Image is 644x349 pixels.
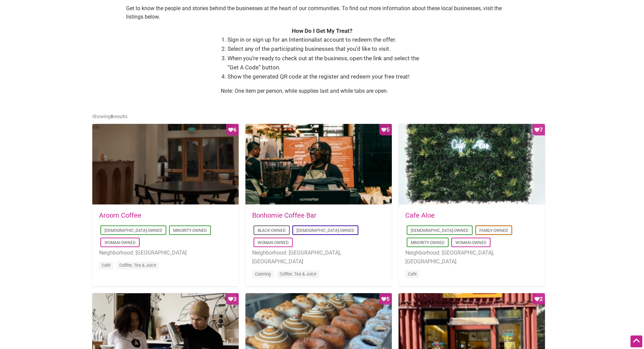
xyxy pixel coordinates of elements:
[252,211,316,219] a: Bonhomie Coffee Bar
[411,228,469,233] a: [DEMOGRAPHIC_DATA]-Owned
[405,211,435,219] a: Cafe Aloe
[405,248,538,266] li: Neighborhood: [GEOGRAPHIC_DATA], [GEOGRAPHIC_DATA]
[119,263,156,268] a: Coffee, Tea & Juice
[92,114,127,119] span: Showing results
[104,240,136,245] a: Woman-Owned
[258,240,289,245] a: Woman-Owned
[228,72,424,81] li: Show the generated QR code at the register and redeem your free treat!
[280,271,316,277] a: Coffee, Tea & Juice
[228,44,424,53] li: Select any of the participating businesses that you’d like to visit.
[126,4,518,21] p: Get to know the people and stories behind the businesses at the heart of our communities. To find...
[292,27,352,34] strong: How Do I Get My Treat?
[630,335,642,347] div: Scroll Back to Top
[258,228,286,233] a: Black-Owned
[102,263,111,268] a: Cafe
[111,114,113,119] b: 8
[99,248,232,257] li: Neighborhood: [GEOGRAPHIC_DATA]
[221,87,424,95] p: Note: One item per person, while supplies last and while tabs are open.
[228,54,424,72] li: When you’re ready to check out at the business, open the link and select the “Get A Code” button.
[411,240,445,245] a: Minority-Owned
[228,35,424,44] li: Sign in or sign up for an Intentionalist account to redeem the offer.
[252,248,385,266] li: Neighborhood: [GEOGRAPHIC_DATA], [GEOGRAPHIC_DATA]
[99,211,141,219] a: Aroom Coffee
[296,228,354,233] a: [DEMOGRAPHIC_DATA]-Owned
[255,271,271,277] a: Catering
[455,240,486,245] a: Woman-Owned
[104,228,162,233] a: [DEMOGRAPHIC_DATA]-Owned
[408,271,417,277] a: Cafe
[479,228,508,233] a: Family-Owned
[173,228,207,233] a: Minority-Owned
